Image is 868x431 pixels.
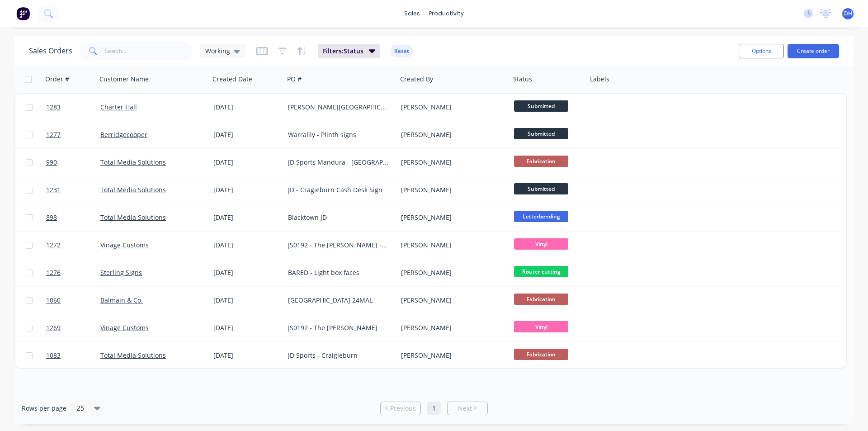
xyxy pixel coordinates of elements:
[401,241,501,250] div: [PERSON_NAME]
[46,204,100,231] a: 898
[288,268,388,277] div: BARED - Light box faces
[46,296,61,305] span: 1060
[288,213,388,222] div: Blacktown JD
[288,241,388,250] div: JS0192 - The [PERSON_NAME] - FRV
[400,75,433,84] div: Created By
[100,241,149,249] a: Vinage Customs
[46,241,61,250] span: 1272
[46,121,100,148] a: 1277
[213,213,281,222] div: [DATE]
[377,402,491,415] ul: Pagination
[213,130,281,139] div: [DATE]
[401,296,501,305] div: [PERSON_NAME]
[46,287,100,314] a: 1060
[390,404,416,413] span: Previous
[514,349,568,360] span: Fabrication
[213,323,281,332] div: [DATE]
[16,7,30,20] img: Factory
[45,75,69,84] div: Order #
[401,268,501,277] div: [PERSON_NAME]
[401,103,501,112] div: [PERSON_NAME]
[46,268,61,277] span: 1276
[46,149,100,176] a: 990
[401,323,501,332] div: [PERSON_NAME]
[425,7,468,20] div: productivity
[514,266,568,277] span: Router cutting
[46,351,61,360] span: 1083
[288,323,388,332] div: JS0192 - The [PERSON_NAME]
[213,241,281,250] div: [DATE]
[288,351,388,360] div: JD Sports - Craigieburn
[514,211,568,222] span: Letterbending
[401,158,501,167] div: [PERSON_NAME]
[401,185,501,194] div: [PERSON_NAME]
[514,156,568,167] span: Fabrication
[100,158,166,166] a: Total Media Solutions
[401,351,501,360] div: [PERSON_NAME]
[105,42,193,60] input: Search...
[427,402,441,415] a: Page 1 is your current page
[46,314,100,341] a: 1269
[514,128,568,139] span: Submitted
[46,213,57,222] span: 898
[100,130,147,139] a: Berridgecooper
[514,100,568,112] span: Submitted
[513,75,532,84] div: Status
[844,9,852,18] span: DH
[46,232,100,259] a: 1272
[100,213,166,222] a: Total Media Solutions
[205,46,230,56] span: Working
[46,103,61,112] span: 1283
[100,351,166,360] a: Total Media Solutions
[100,268,142,277] a: Sterling Signs
[213,103,281,112] div: [DATE]
[323,47,363,56] span: Filters: Status
[100,323,149,332] a: Vinage Customs
[99,75,149,84] div: Customer Name
[514,183,568,194] span: Submitted
[287,75,302,84] div: PO #
[213,351,281,360] div: [DATE]
[212,75,252,84] div: Created Date
[22,404,66,413] span: Rows per page
[288,185,388,194] div: JD - Cragieburn Cash Desk Sign
[213,296,281,305] div: [DATE]
[288,158,388,167] div: JD Sports Mandura - [GEOGRAPHIC_DATA]
[401,213,501,222] div: [PERSON_NAME]
[213,268,281,277] div: [DATE]
[514,321,568,332] span: Vinyl
[288,296,388,305] div: [GEOGRAPHIC_DATA] 24MAL
[46,158,57,167] span: 990
[401,130,501,139] div: [PERSON_NAME]
[46,94,100,121] a: 1283
[400,7,425,20] div: sales
[100,296,143,304] a: Balmain & Co.
[514,238,568,250] span: Vinyl
[288,130,388,139] div: Warralily - Plinth signs
[100,103,137,111] a: Charter Hall
[29,47,72,55] h1: Sales Orders
[739,44,784,58] button: Options
[100,185,166,194] a: Total Media Solutions
[213,185,281,194] div: [DATE]
[590,75,609,84] div: Labels
[381,404,420,413] a: Previous page
[46,323,61,332] span: 1269
[46,185,61,194] span: 1231
[213,158,281,167] div: [DATE]
[391,45,413,57] button: Reset
[788,44,839,58] button: Create order
[288,103,388,112] div: [PERSON_NAME][GEOGRAPHIC_DATA] - School House Signage
[318,44,380,58] button: Filters:Status
[46,176,100,204] a: 1231
[514,294,568,305] span: Fabrication
[46,342,100,369] a: 1083
[46,259,100,286] a: 1276
[46,130,61,139] span: 1277
[458,404,472,413] span: Next
[448,404,487,413] a: Next page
